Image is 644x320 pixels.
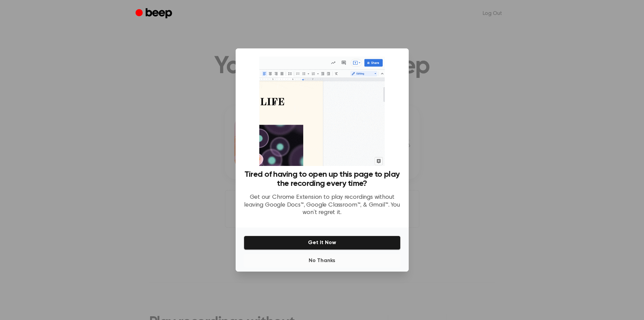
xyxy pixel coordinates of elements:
p: Get our Chrome Extension to play recordings without leaving Google Docs™, Google Classroom™, & Gm... [244,194,401,217]
button: Get It Now [244,236,401,250]
img: Beep extension in action [259,57,385,166]
h3: Tired of having to open up this page to play the recording every time? [244,170,401,188]
button: No Thanks [244,254,401,268]
a: Log Out [476,5,509,22]
a: Beep [136,7,174,20]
